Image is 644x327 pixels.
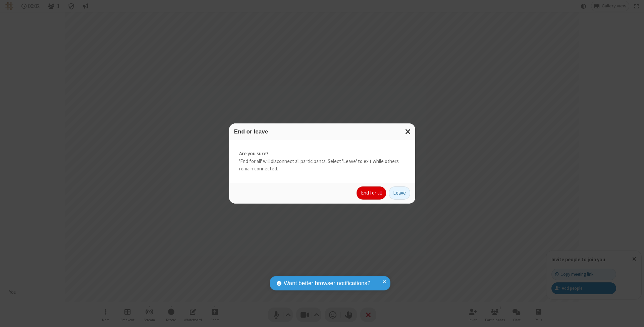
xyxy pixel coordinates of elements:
strong: Are you sure? [239,150,405,158]
h3: End or leave [234,128,410,135]
span: Want better browser notifications? [284,279,370,288]
button: End for all [357,186,386,200]
div: 'End for all' will disconnect all participants. Select 'Leave' to exit while others remain connec... [229,140,415,183]
button: Leave [389,186,410,200]
button: Close modal [401,123,415,140]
